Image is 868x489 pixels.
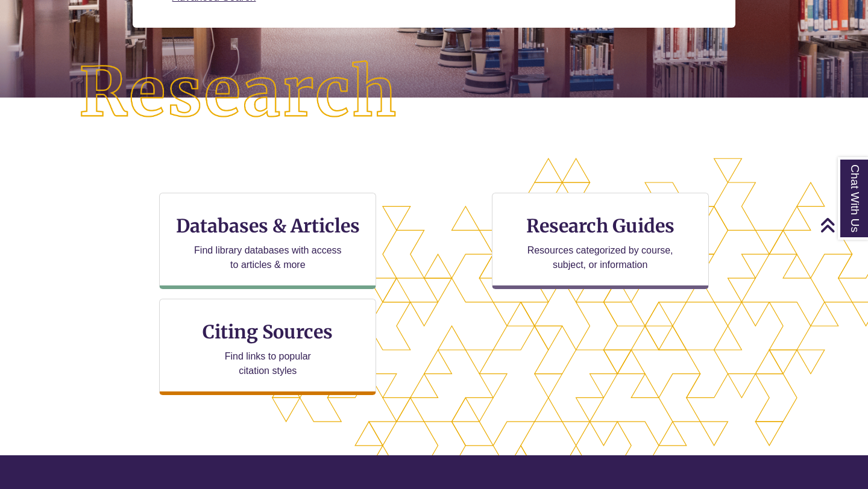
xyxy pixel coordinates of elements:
[189,243,347,272] p: Find library databases with access to articles & more
[502,214,699,237] h3: Research Guides
[209,349,327,378] p: Find links to popular citation styles
[159,193,376,289] a: Databases & Articles Find library databases with access to articles & more
[820,217,865,233] a: Back to Top
[159,299,376,395] a: Citing Sources Find links to popular citation styles
[521,243,679,272] p: Resources categorized by course, subject, or information
[195,320,342,343] h3: Citing Sources
[43,25,434,161] img: Research
[492,193,709,289] a: Research Guides Resources categorized by course, subject, or information
[169,214,366,237] h3: Databases & Articles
